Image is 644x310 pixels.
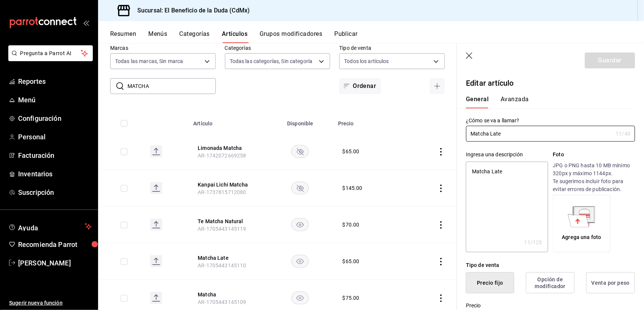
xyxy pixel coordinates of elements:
[553,151,635,159] p: Foto
[334,109,404,133] th: Precio
[291,182,309,194] button: availability-product
[343,221,360,228] div: $ 70.00
[344,57,389,65] span: Todos los artículos
[198,291,258,298] button: edit-product-location
[222,30,247,43] button: Artículos
[291,255,309,268] button: availability-product
[466,261,635,269] div: Tipo de venta
[18,187,92,197] span: Suscripción
[198,153,246,159] span: AR-1742072669258
[553,162,635,193] p: JPG o PNG hasta 10 MB mínimo 320px y máximo 1144px. Te sugerimos incluir foto para evitar errores...
[198,181,258,188] button: edit-product-location
[291,291,309,304] button: availability-product
[586,272,635,293] button: Venta por peso
[225,46,330,51] label: Categorías
[5,55,93,63] a: Pregunta a Parrot AI
[466,77,635,89] p: Editar artículo
[437,221,445,229] button: actions
[115,57,183,65] span: Todas las marcas, Sin marca
[291,145,309,158] button: availability-product
[260,30,322,43] button: Grupos modificadores
[8,45,93,61] button: Pregunta a Parrot AI
[437,148,445,156] button: actions
[18,222,82,231] span: Ayuda
[110,30,644,43] div: navigation tabs
[555,197,609,250] div: Agrega una foto
[148,30,167,43] button: Menús
[524,239,542,246] div: 11 /125
[343,258,360,265] div: $ 65.00
[110,30,136,43] button: Resumen
[110,46,216,51] label: Marcas
[18,113,92,123] span: Configuración
[198,217,258,225] button: edit-product-location
[230,57,313,65] span: Todas las categorías, Sin categoría
[466,96,489,108] button: General
[562,233,601,241] div: Agrega una foto
[437,185,445,192] button: actions
[466,303,635,308] label: Precio
[339,78,381,94] button: Ordenar
[83,20,89,26] button: open_drawer_menu
[198,189,246,195] span: AR-1737815712080
[18,76,92,86] span: Reportes
[9,299,92,307] span: Sugerir nueva función
[526,272,575,293] button: Opción de modificador
[466,118,635,123] label: ¿Cómo se va a llamar?
[466,272,514,293] button: Precio fijo
[198,262,246,268] span: AR-1705443145110
[343,184,363,192] div: $ 145.00
[501,96,529,108] button: Avanzada
[437,258,445,265] button: actions
[18,95,92,105] span: Menú
[18,258,92,268] span: [PERSON_NAME]
[198,226,246,232] span: AR-1705443145119
[267,109,334,133] th: Disponible
[18,239,92,250] span: Recomienda Parrot
[198,254,258,262] button: edit-product-location
[189,109,267,133] th: Artículo
[128,79,216,94] input: Buscar artículo
[198,299,246,305] span: AR-1705443145109
[18,150,92,160] span: Facturación
[437,295,445,302] button: actions
[339,46,445,51] label: Tipo de venta
[18,132,92,142] span: Personal
[343,148,360,155] div: $ 65.00
[466,151,548,159] div: Ingresa una descripción
[466,96,626,108] div: navigation tabs
[20,49,81,57] span: Pregunta a Parrot AI
[198,144,258,152] button: edit-product-location
[131,6,250,15] h3: Sucursal: El Beneficio de la Duda (CdMx)
[18,169,92,179] span: Inventarios
[616,130,630,137] div: 11 /40
[180,30,210,43] button: Categorías
[334,30,358,43] button: Publicar
[291,218,309,231] button: availability-product
[343,294,360,302] div: $ 75.00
